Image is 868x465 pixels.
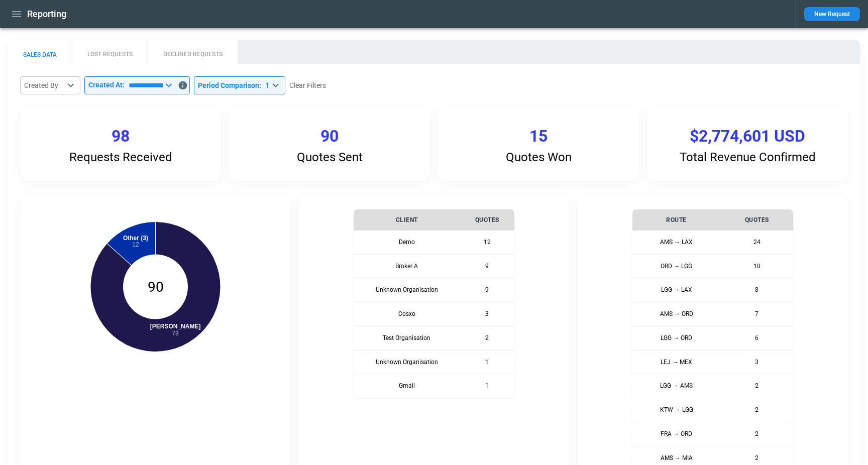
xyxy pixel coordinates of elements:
button: DECLINED REQUESTS [148,40,238,64]
button: LOST REQUESTS [72,40,148,64]
td: 9 [460,278,514,302]
td: 2 [721,374,793,398]
p: 15 [529,127,548,146]
th: Unknown Organisation [354,350,460,374]
th: LGG → AMS [632,374,721,398]
p: Total Revenue Confirmed [680,150,816,165]
th: Route [632,209,721,230]
p: Requests Received [69,150,172,165]
td: 12 [460,230,514,254]
td: 3 [721,350,793,374]
tspan: 12 [132,241,139,248]
td: 2 [721,422,793,446]
th: ORD → LGG [632,254,721,278]
th: Demo [354,230,460,254]
tspan: Other (3) [123,235,148,242]
th: Test Organisation [354,326,460,350]
th: AMS → LAX [632,230,721,254]
td: 7 [721,302,793,326]
p: 90 [320,127,339,146]
th: Quotes [460,209,514,230]
th: Client [354,209,460,230]
td: 10 [721,254,793,278]
th: KTW → LGG [632,398,721,422]
th: LEJ → MEX [632,350,721,374]
th: Gmail [354,374,460,398]
svg: Data includes activity through 22/09/2025 (end of day UTC) [178,80,188,90]
th: FRA → ORD [632,422,721,446]
text: 90 [147,279,163,295]
h1: Reporting [27,8,66,20]
button: Clear Filters [289,79,326,92]
p: Quotes Sent [297,150,363,165]
div: Created By [24,80,64,90]
tspan: [PERSON_NAME] [150,323,201,330]
th: LGG → ORD [632,326,721,350]
td: 2 [460,326,514,350]
td: 24 [721,230,793,254]
td: 8 [721,278,793,302]
p: 98 [112,127,130,146]
tspan: 78 [172,330,179,337]
table: simple table [354,209,514,398]
button: SALES DATA [8,40,72,64]
th: Unknown Organisation [354,278,460,302]
th: Broker A [354,254,460,278]
div: Period Comparison : [198,80,269,90]
td: 3 [460,302,514,326]
td: 9 [460,254,514,278]
th: Quotes [721,209,793,230]
p: $2,774,601 USD [690,127,805,146]
td: 6 [721,326,793,350]
button: New Request [804,7,860,21]
div: 1 [265,80,269,90]
th: Cosxo [354,302,460,326]
p: Quotes Won [506,150,572,165]
td: 1 [460,374,514,398]
p: Created At: [88,81,125,89]
td: 1 [460,350,514,374]
th: AMS → ORD [632,302,721,326]
th: LGG → LAX [632,278,721,302]
td: 2 [721,398,793,422]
